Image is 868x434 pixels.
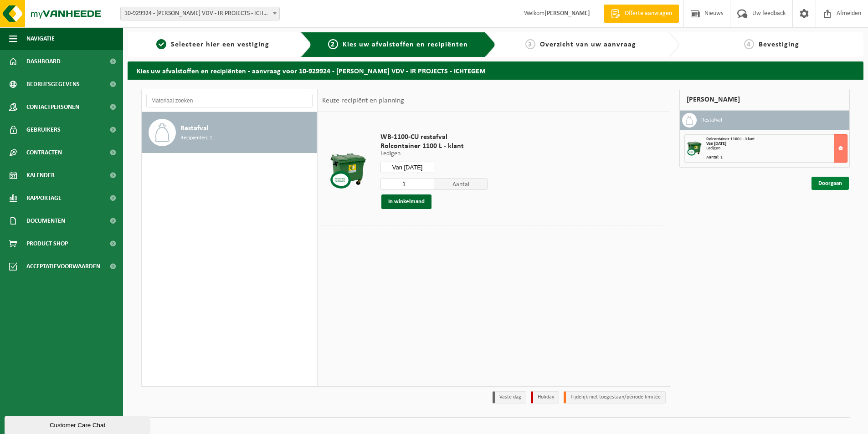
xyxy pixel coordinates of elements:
h3: Restafval [701,113,722,128]
span: 10-929924 - ELIAS VDV - IR PROJECTS - ICHTEGEM [120,7,280,20]
h2: Kies uw afvalstoffen en recipiënten - aanvraag voor 10-929924 - [PERSON_NAME] VDV - IR PROJECTS -... [128,61,863,79]
input: Selecteer datum [380,162,434,173]
div: Aantal: 1 [706,155,847,160]
span: Rapportage [26,187,62,209]
span: Overzicht van uw aanvraag [540,41,636,48]
p: Ledigen [380,151,488,157]
li: Tijdelijk niet toegestaan/période limitée [564,391,666,403]
span: Contracten [26,141,62,164]
a: Doorgaan [812,177,849,190]
span: Bedrijfsgegevens [26,73,80,96]
span: 4 [744,39,754,49]
span: Navigatie [26,27,55,50]
div: [PERSON_NAME] [679,89,850,111]
div: Ledigen [706,146,847,151]
span: 1 [156,39,166,49]
span: Contactpersonen [26,96,79,118]
strong: Van [DATE] [706,141,726,146]
span: Bevestiging [759,41,799,48]
span: Acceptatievoorwaarden [26,255,100,278]
span: Rolcontainer 1100 L - klant [706,137,755,142]
span: Aantal [434,178,488,190]
button: In winkelmand [381,194,431,209]
span: WB-1100-CU restafval [380,133,488,142]
span: Dashboard [26,50,61,73]
li: Holiday [531,391,559,403]
span: Selecteer hier een vestiging [171,41,269,48]
span: Product Shop [26,232,68,255]
span: Rolcontainer 1100 L - klant [380,142,488,151]
input: Materiaal zoeken [146,94,313,107]
a: Offerte aanvragen [604,5,679,23]
button: Restafval Recipiënten: 1 [142,112,317,153]
strong: [PERSON_NAME] [544,10,590,17]
span: Documenten [26,209,65,232]
span: Gebruikers [26,118,61,141]
span: 3 [525,39,535,49]
span: Offerte aanvragen [622,9,674,18]
a: 1Selecteer hier een vestiging [132,39,293,50]
iframe: chat widget [5,414,152,434]
span: Kies uw afvalstoffen en recipiënten [343,41,468,48]
li: Vaste dag [493,391,526,403]
span: Kalender [26,164,55,187]
span: 10-929924 - ELIAS VDV - IR PROJECTS - ICHTEGEM [121,7,279,20]
span: Recipiënten: 1 [180,134,212,143]
div: Keuze recipiënt en planning [318,89,409,112]
span: Restafval [180,123,209,134]
span: 2 [328,39,338,49]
